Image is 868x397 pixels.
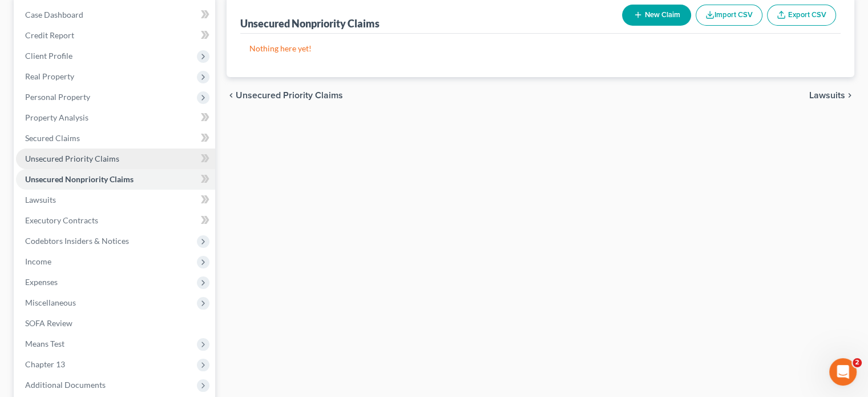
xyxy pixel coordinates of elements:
[25,113,88,122] span: Property Analysis
[25,318,72,328] span: SOFA Review
[25,154,119,163] span: Unsecured Priority Claims
[16,107,215,128] a: Property Analysis
[16,169,215,190] a: Unsecured Nonpriority Claims
[25,195,56,204] span: Lawsuits
[249,43,831,54] p: Nothing here yet!
[16,313,215,334] a: SOFA Review
[25,92,90,102] span: Personal Property
[767,5,836,26] a: Export CSV
[25,380,106,390] span: Additional Documents
[622,5,691,26] button: New Claim
[25,256,51,266] span: Income
[25,277,58,287] span: Expenses
[25,215,98,225] span: Executory Contracts
[16,128,215,149] a: Secured Claims
[236,91,343,100] span: Unsecured Priority Claims
[227,91,343,100] button: chevron_left Unsecured Priority Claims
[829,358,857,386] iframe: Intercom live chat
[25,133,80,143] span: Secured Claims
[240,17,380,30] div: Unsecured Nonpriority Claims
[16,210,215,231] a: Executory Contracts
[25,10,83,19] span: Case Dashboard
[696,5,762,26] button: Import CSV
[25,30,74,40] span: Credit Report
[16,190,215,210] a: Lawsuits
[227,91,236,100] i: chevron_left
[809,91,854,100] button: Lawsuits chevron_right
[845,91,854,100] i: chevron_right
[25,71,74,81] span: Real Property
[25,298,76,307] span: Miscellaneous
[25,51,72,61] span: Client Profile
[809,91,845,100] span: Lawsuits
[25,339,64,348] span: Means Test
[16,149,215,169] a: Unsecured Priority Claims
[16,5,215,25] a: Case Dashboard
[25,236,129,246] span: Codebtors Insiders & Notices
[853,358,862,367] span: 2
[16,25,215,46] a: Credit Report
[25,174,134,184] span: Unsecured Nonpriority Claims
[25,359,65,369] span: Chapter 13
